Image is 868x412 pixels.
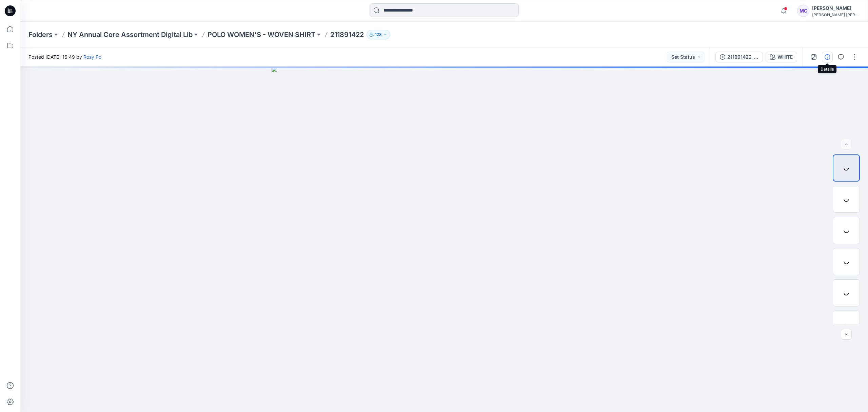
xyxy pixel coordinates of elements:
[727,53,758,61] div: 211891422_OT241C07_ LS LIGH ST
[330,30,364,39] p: 211891422
[67,30,193,39] a: NY Annual Core Assortment Digital Lib
[777,53,793,61] div: WHITE
[28,53,101,60] span: Posted [DATE] 16:49 by
[812,4,860,12] div: [PERSON_NAME]
[766,52,797,62] button: WHITE
[812,12,860,17] div: [PERSON_NAME] [PERSON_NAME]
[797,5,809,17] div: MC
[83,54,101,60] a: Rosy Po
[208,30,315,39] a: POLO WOMEN'S - WOVEN SHIRT
[375,31,382,38] p: 128
[715,52,763,62] button: 211891422_OT241C07_ LS LIGH ST
[28,30,53,39] a: Folders
[367,30,390,39] button: 128
[822,52,833,62] button: Details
